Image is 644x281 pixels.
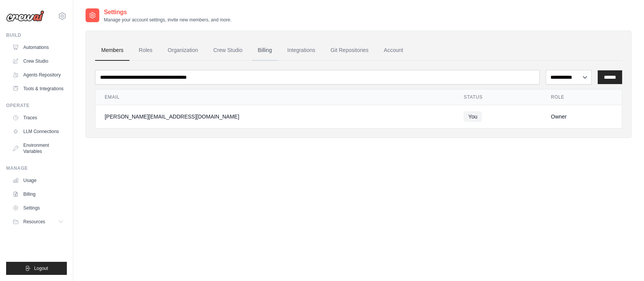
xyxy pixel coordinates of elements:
[6,165,67,171] div: Manage
[9,188,67,200] a: Billing
[34,265,48,271] span: Logout
[9,202,67,214] a: Settings
[95,40,129,61] a: Members
[9,69,67,81] a: Agents Repository
[324,40,375,61] a: Git Repositories
[9,83,67,95] a: Tools & Integrations
[95,89,455,105] th: Email
[9,216,67,228] button: Resources
[281,40,321,61] a: Integrations
[9,55,67,67] a: Crew Studio
[162,40,204,61] a: Organization
[9,139,67,158] a: Environment Variables
[6,262,67,275] button: Logout
[252,40,278,61] a: Billing
[105,113,445,120] div: [PERSON_NAME][EMAIL_ADDRESS][DOMAIN_NAME]
[378,40,409,61] a: Account
[9,174,67,187] a: Usage
[9,125,67,138] a: LLM Connections
[551,113,613,120] div: Owner
[6,102,67,109] div: Operate
[133,40,159,61] a: Roles
[104,17,231,23] p: Manage your account settings, invite new members, and more.
[104,8,231,17] h2: Settings
[6,32,67,38] div: Build
[464,111,482,122] span: You
[9,41,67,54] a: Automations
[6,10,44,22] img: Logo
[455,89,542,105] th: Status
[23,219,45,225] span: Resources
[207,40,249,61] a: Crew Studio
[542,89,622,105] th: Role
[9,112,67,124] a: Traces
